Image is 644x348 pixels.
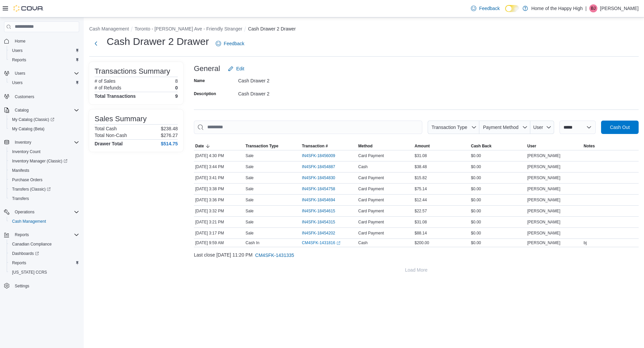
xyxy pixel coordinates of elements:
span: Users [12,69,79,77]
div: $0.00 [470,152,526,160]
p: Sale [246,175,254,181]
span: Notes [584,143,595,149]
button: Reports [12,231,32,239]
button: Method [357,142,413,150]
span: [PERSON_NAME] [527,175,560,181]
span: Inventory Count [9,148,79,156]
a: Reports [9,56,29,64]
span: Canadian Compliance [12,241,52,247]
button: Settings [1,281,82,291]
div: [DATE] 4:30 PM [194,152,244,160]
span: Canadian Compliance [9,240,79,248]
label: Description [194,91,216,96]
span: My Catalog (Classic) [9,116,79,124]
a: Transfers (Classic) [9,185,53,193]
button: User [526,142,582,150]
div: $0.00 [470,207,526,215]
span: Payment Method [483,125,519,130]
a: Users [9,47,25,55]
span: IN4SFK-18454758 [302,186,335,192]
h4: 9 [175,93,178,99]
button: Users [12,69,28,77]
button: IN4SFK-18454615 [302,207,342,215]
span: Load More [405,267,428,273]
span: Feedback [224,40,244,47]
div: [DATE] 3:21 PM [194,218,244,226]
label: Name [194,78,205,83]
span: Inventory Manager (Classic) [12,158,67,164]
span: Customers [12,92,79,100]
span: Amount [415,143,430,149]
span: Reports [12,231,79,239]
span: Transfers (Classic) [12,187,51,192]
span: [PERSON_NAME] [527,197,560,203]
span: Cash [358,240,368,246]
button: Users [7,46,82,55]
button: Date [194,142,244,150]
span: [US_STATE] CCRS [12,270,47,275]
span: [PERSON_NAME] [527,230,560,236]
h6: # of Refunds [95,85,121,90]
div: $0.00 [470,174,526,182]
p: Sale [246,219,254,225]
a: Dashboards [7,249,82,258]
a: Settings [12,282,32,290]
input: This is a search bar. As you type, the results lower in the page will automatically filter. [194,121,422,134]
a: CM4SFK-1431816External link [302,240,340,246]
h6: Total Non-Cash [95,133,127,138]
button: Transfers [7,194,82,203]
span: $75.14 [415,186,427,192]
button: Toronto - [PERSON_NAME] Ave - Friendly Stranger [135,26,242,31]
div: [DATE] 3:32 PM [194,207,244,215]
a: Transfers (Classic) [7,185,82,194]
button: Cash Out [601,121,639,134]
span: Dashboards [12,251,39,256]
p: $238.48 [161,126,178,131]
span: $12.44 [415,197,427,203]
a: Users [9,79,25,87]
button: IN4SFK-18454758 [302,185,342,193]
span: My Catalog (Classic) [12,117,54,122]
button: Customers [1,91,82,101]
span: IN4SFK-18456009 [302,153,335,158]
button: Cash Management [7,217,82,226]
span: Cash Back [471,143,491,149]
button: Reports [7,258,82,268]
button: Users [7,78,82,87]
button: Cash Management [89,26,129,31]
h3: Transactions Summary [95,67,170,75]
span: Customers [15,94,34,99]
button: Transaction Type [244,142,301,150]
p: 8 [175,78,178,84]
div: [DATE] 3:38 PM [194,185,244,193]
span: User [527,143,536,149]
p: Sale [246,164,254,169]
span: Transaction Type [431,125,467,130]
span: Cash [358,164,368,169]
span: IN4SFK-18454202 [302,230,335,236]
a: Customers [12,93,37,101]
span: Edit [236,65,244,72]
a: [US_STATE] CCRS [9,268,50,276]
p: $276.27 [161,133,178,138]
span: Card Payment [358,153,384,158]
span: bj [584,240,587,246]
p: | [585,4,587,12]
span: Reports [9,259,79,267]
button: Edit [225,62,247,75]
span: My Catalog (Beta) [9,125,79,133]
span: User [533,125,543,130]
span: Users [9,47,79,55]
span: Catalog [12,106,79,114]
span: Purchase Orders [12,177,43,183]
span: IN4SFK-18454315 [302,219,335,225]
button: IN4SFK-18454694 [302,196,342,204]
p: Sale [246,230,254,236]
span: BJ [591,4,596,12]
span: Cash Out [610,124,630,131]
h3: General [194,65,220,73]
span: [PERSON_NAME] [527,240,560,246]
a: Manifests [9,166,32,175]
button: User [530,121,554,134]
div: [DATE] 3:44 PM [194,163,244,171]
